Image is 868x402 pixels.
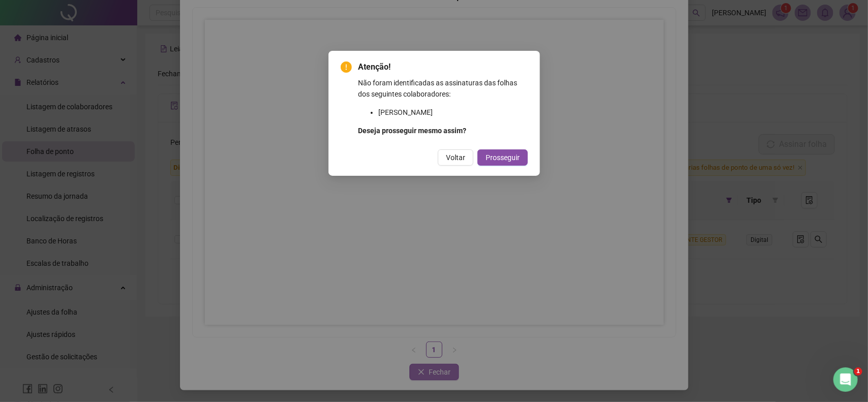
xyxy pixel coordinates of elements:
iframe: Intercom live chat [833,367,858,392]
span: Atenção! [358,61,528,73]
span: Voltar [446,152,465,163]
p: Não foram identificadas as assinaturas das folhas dos seguintes colaboradores: [358,77,528,100]
li: [PERSON_NAME] [378,107,528,118]
span: Prosseguir [486,152,520,163]
button: Voltar [438,149,473,166]
strong: Deseja prosseguir mesmo assim? [358,127,466,135]
span: 1 [854,367,862,376]
span: exclamation-circle [341,61,352,73]
button: Prosseguir [477,149,528,166]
